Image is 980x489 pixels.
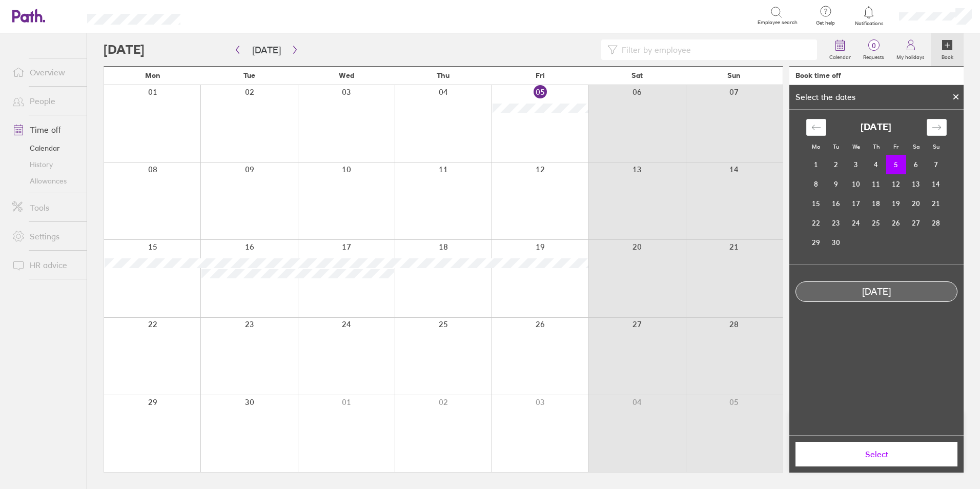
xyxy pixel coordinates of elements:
label: Calendar [823,51,857,60]
span: Get help [809,20,842,26]
span: Select [803,450,950,459]
small: Tu [833,143,839,150]
td: Monday, September 15, 2025 [806,194,826,213]
a: People [4,91,87,111]
div: Book time off [795,71,841,79]
td: Tuesday, September 9, 2025 [826,174,846,194]
span: Wed [339,71,354,79]
div: Select the dates [789,92,862,101]
td: Sunday, September 14, 2025 [926,174,946,194]
td: Monday, September 22, 2025 [806,213,826,233]
td: Friday, September 12, 2025 [886,174,906,194]
a: History [4,156,87,173]
td: Saturday, September 20, 2025 [906,194,926,213]
td: Tuesday, September 16, 2025 [826,194,846,213]
td: Wednesday, September 3, 2025 [846,155,866,174]
small: Fr [893,143,899,150]
a: My holidays [890,33,931,66]
div: Move forward to switch to the next month. [927,119,947,136]
small: Sa [913,143,920,150]
small: Su [933,143,940,150]
td: Selected. Friday, September 5, 2025 [886,155,906,174]
td: Wednesday, September 17, 2025 [846,194,866,213]
span: 0 [857,42,890,50]
td: Saturday, September 13, 2025 [906,174,926,194]
small: Th [873,143,880,150]
a: Settings [4,226,87,247]
button: Select [795,442,957,466]
td: Sunday, September 28, 2025 [926,213,946,233]
td: Friday, September 26, 2025 [886,213,906,233]
td: Tuesday, September 23, 2025 [826,213,846,233]
a: 0Requests [857,33,890,66]
label: Requests [857,51,890,60]
small: Mo [812,143,820,150]
div: [DATE] [796,287,957,297]
td: Thursday, September 25, 2025 [866,213,886,233]
span: Notifications [852,21,886,27]
button: [DATE] [244,42,289,58]
td: Sunday, September 7, 2025 [926,155,946,174]
span: Tue [243,71,255,79]
a: Book [931,33,964,66]
td: Wednesday, September 24, 2025 [846,213,866,233]
strong: [DATE] [861,122,891,133]
td: Monday, September 29, 2025 [806,233,826,252]
td: Saturday, September 27, 2025 [906,213,926,233]
td: Thursday, September 18, 2025 [866,194,886,213]
span: Fri [536,71,545,79]
div: Move backward to switch to the previous month. [806,119,826,136]
input: Filter by employee [618,40,811,59]
div: Calendar [795,110,958,264]
span: Sun [727,71,741,79]
td: Thursday, September 4, 2025 [866,155,886,174]
label: My holidays [890,51,931,60]
a: Notifications [852,5,886,27]
td: Tuesday, September 2, 2025 [826,155,846,174]
td: Saturday, September 6, 2025 [906,155,926,174]
a: Tools [4,197,87,218]
td: Tuesday, September 30, 2025 [826,233,846,252]
a: HR advice [4,255,87,275]
a: Time off [4,119,87,140]
td: Wednesday, September 10, 2025 [846,174,866,194]
div: Search [208,11,234,20]
a: Calendar [4,140,87,156]
td: Sunday, September 21, 2025 [926,194,946,213]
span: Sat [631,71,643,79]
td: Thursday, September 11, 2025 [866,174,886,194]
a: Overview [4,62,87,83]
td: Monday, September 1, 2025 [806,155,826,174]
label: Book [935,51,959,60]
td: Friday, September 19, 2025 [886,194,906,213]
a: Allowances [4,173,87,189]
span: Mon [145,71,160,79]
small: We [852,143,860,150]
td: Monday, September 8, 2025 [806,174,826,194]
a: Calendar [823,33,857,66]
span: Thu [437,71,450,79]
span: Employee search [758,19,798,26]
